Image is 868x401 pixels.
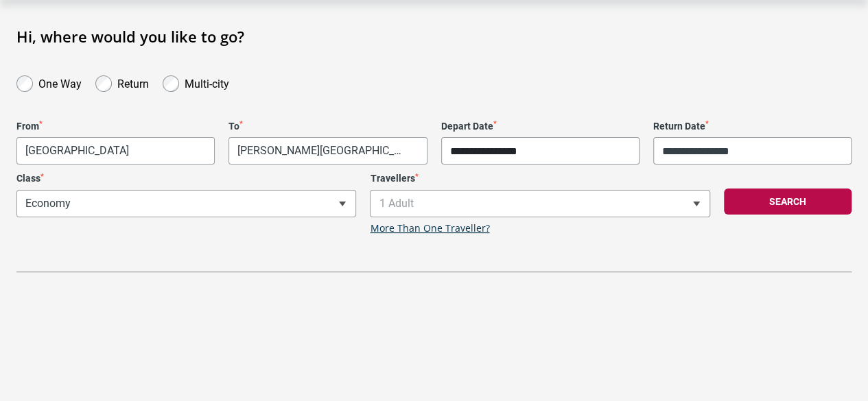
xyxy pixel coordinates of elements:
label: Travellers [370,173,709,184]
label: From [16,121,215,132]
a: More Than One Traveller? [370,223,489,234]
span: Rome, Italy [228,137,427,165]
label: To [228,121,427,132]
label: Return [117,74,149,90]
span: Rome, Italy [229,138,426,164]
label: One Way [38,74,82,90]
span: 1 Adult [370,190,709,217]
label: Depart Date [441,121,640,132]
h1: Hi, where would you like to go? [16,27,852,45]
span: 1 Adult [371,191,709,217]
span: Economy [16,190,356,217]
span: Melbourne, Australia [17,138,214,164]
label: Class [16,173,356,184]
span: Economy [17,191,355,217]
button: Search [724,189,852,215]
span: Melbourne, Australia [16,137,215,165]
label: Multi-city [185,74,229,90]
label: Return Date [653,121,852,132]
